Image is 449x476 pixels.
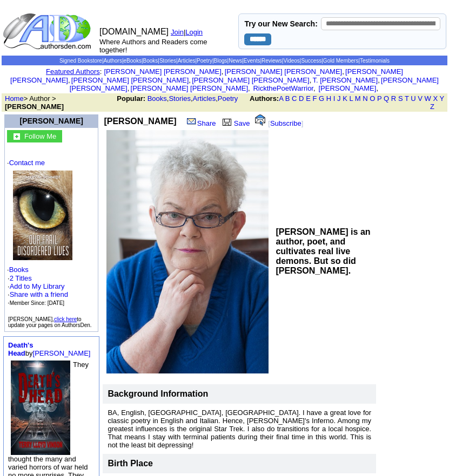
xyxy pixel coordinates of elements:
[312,94,317,103] a: F
[171,28,184,36] a: Join
[268,119,270,127] font: [
[124,58,142,64] a: eBooks
[104,117,176,126] b: [PERSON_NAME]
[214,58,227,64] a: Blogs
[46,67,100,76] a: Featured Authors
[99,27,169,36] font: [DOMAIN_NAME]
[220,119,250,127] a: Save
[370,94,375,103] a: O
[131,84,248,92] a: [PERSON_NAME] [PERSON_NAME]
[411,94,416,103] a: U
[405,94,409,103] a: T
[433,94,438,103] a: X
[8,341,33,357] a: Death's Head
[178,58,196,64] a: Articles
[319,94,324,103] a: G
[5,94,24,103] a: Home
[108,389,208,398] b: Background Information
[380,78,381,84] font: i
[10,282,65,290] a: Add to My Library
[197,58,212,64] a: Poetry
[13,171,72,260] img: 75478.jpg
[292,94,297,103] a: C
[104,67,221,76] a: [PERSON_NAME] [PERSON_NAME]
[337,94,341,103] a: J
[301,58,321,64] a: Success
[70,78,71,84] font: i
[8,274,68,307] font: ·
[355,94,361,103] a: M
[218,94,238,103] a: Poetry
[70,76,439,92] a: [PERSON_NAME] [PERSON_NAME]
[184,28,206,36] font: |
[326,94,331,103] a: H
[221,117,233,126] img: library.gif
[299,94,304,103] a: D
[191,78,192,84] font: i
[312,76,378,84] a: T. [PERSON_NAME]
[159,58,176,64] a: Stories
[384,94,389,103] a: Q
[225,67,342,76] a: [PERSON_NAME] [PERSON_NAME]
[193,94,216,103] a: Articles
[251,84,313,92] a: RickthePoetWarrior
[9,159,45,167] a: Contact me
[418,94,423,103] a: V
[99,38,207,54] font: Where Authors and Readers come together!
[108,459,153,468] font: Birth Place
[71,76,189,84] a: [PERSON_NAME] [PERSON_NAME]
[8,341,90,357] font: by
[33,349,91,357] a: [PERSON_NAME]
[255,114,265,126] img: alert.gif
[59,58,102,64] a: Signed Bookstore
[10,67,439,92] font: , , , , , , , , , ,
[129,86,130,92] font: i
[185,28,203,36] a: Login
[10,290,68,298] a: Share with a friend
[14,133,20,140] img: gc.jpg
[19,117,83,125] a: [PERSON_NAME]
[9,266,29,274] a: Books
[440,94,444,103] a: Y
[317,84,377,92] a: [PERSON_NAME]
[10,300,65,306] font: Member Since: [DATE]
[8,316,92,328] font: [PERSON_NAME], to update your pages on AuthorsDen.
[24,131,56,140] a: Follow Me
[223,69,224,75] font: i
[425,94,431,103] a: W
[363,94,367,103] a: N
[103,58,122,64] a: Authors
[106,130,269,373] img: See larger image
[8,282,68,307] font: · · ·
[229,58,242,64] a: News
[7,159,96,307] font: · ·
[333,94,336,103] a: I
[430,103,434,111] a: Z
[360,58,390,64] a: Testimonials
[316,86,317,92] font: i
[148,94,167,103] a: Books
[244,19,317,28] label: Try our New Search:
[276,227,370,275] b: [PERSON_NAME] is an author, poet, and cultivates real live demons. But so did [PERSON_NAME].
[169,94,190,103] a: Stories
[391,94,396,103] a: R
[117,94,145,103] b: Popular:
[192,76,309,84] a: [PERSON_NAME] [PERSON_NAME]
[344,69,345,75] font: i
[262,58,282,64] a: Reviews
[279,94,283,103] a: A
[244,58,260,64] a: Events
[311,78,312,84] font: i
[283,58,299,64] a: Videos
[270,119,301,127] a: Subscribe
[250,94,279,103] b: Authors:
[285,94,290,103] a: B
[343,94,347,103] a: K
[11,361,70,455] img: 80280.jpg
[250,86,251,92] font: i
[117,94,444,111] font: , , ,
[10,67,403,84] a: [PERSON_NAME] [PERSON_NAME]
[59,58,390,64] span: | | | | | | | | | | | | | |
[378,86,379,92] font: i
